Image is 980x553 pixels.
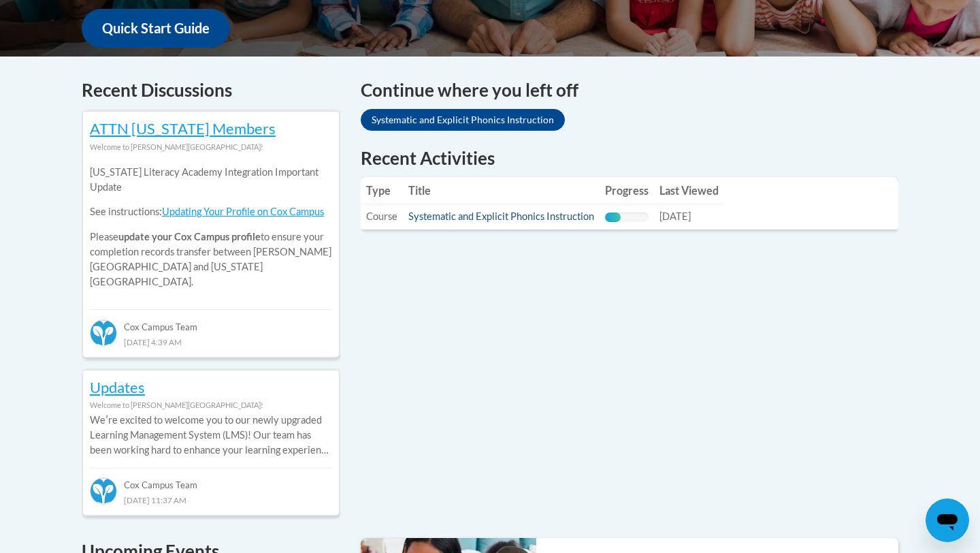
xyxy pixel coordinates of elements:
[600,177,654,204] th: Progress
[654,177,724,204] th: Last Viewed
[659,210,691,222] span: [DATE]
[605,212,621,222] div: Progress, %
[90,413,332,458] p: Weʹre excited to welcome you to our newly upgraded Learning Management System (LMS)! Our team has...
[82,77,340,104] h4: Recent Discussions
[366,210,397,222] span: Course
[90,398,332,413] div: Welcome to [PERSON_NAME][GEOGRAPHIC_DATA]!
[162,206,324,217] a: Updating Your Profile on Cox Campus
[90,140,332,155] div: Welcome to [PERSON_NAME][GEOGRAPHIC_DATA]!
[403,177,600,204] th: Title
[90,334,332,349] div: [DATE] 4:39 AM
[90,492,332,507] div: [DATE] 11:37 AM
[361,146,898,170] h1: Recent Activities
[90,309,332,334] div: Cox Campus Team
[361,77,898,104] h4: Continue where you left off
[90,155,332,300] div: Please to ensure your completion records transfer between [PERSON_NAME][GEOGRAPHIC_DATA] and [US_...
[361,109,565,131] a: Systematic and Explicit Phonics Instruction
[118,231,261,242] b: update your Cox Campus profile
[926,499,969,542] iframe: Button to launch messaging window
[408,210,594,222] a: Systematic and Explicit Phonics Instruction
[90,204,332,219] p: See instructions:
[90,477,117,505] img: Cox Campus Team
[90,319,117,347] img: Cox Campus Team
[361,177,403,204] th: Type
[90,119,276,138] a: ATTN [US_STATE] Members
[90,165,332,195] p: [US_STATE] Literacy Academy Integration Important Update
[90,378,145,396] a: Updates
[82,9,230,48] a: Quick Start Guide
[90,468,332,492] div: Cox Campus Team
